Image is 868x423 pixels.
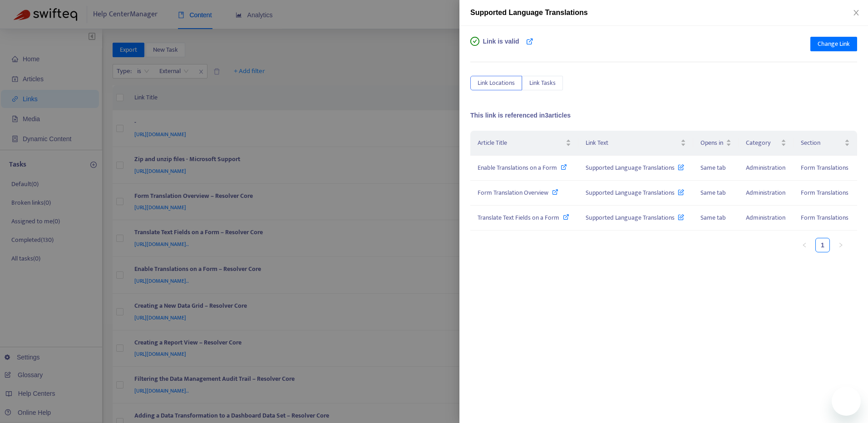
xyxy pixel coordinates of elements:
[746,138,779,148] span: Category
[470,37,479,46] span: check-circle
[586,212,684,223] span: Supported Language Translations
[529,78,556,88] span: Link Tasks
[470,112,571,119] span: This link is referenced in 3 articles
[578,131,693,156] th: Link Text
[801,187,848,198] span: Form Translations
[802,242,807,248] span: left
[833,238,848,252] li: Next Page
[470,76,522,90] button: Link Locations
[816,238,829,252] a: 1
[478,78,515,88] span: Link Locations
[833,238,848,252] button: right
[794,131,857,156] th: Section
[470,9,588,16] span: Supported Language Translations
[470,131,578,156] th: Article Title
[700,138,724,148] span: Opens in
[801,212,848,223] span: Form Translations
[483,37,519,55] span: Link is valid
[818,39,850,49] span: Change Link
[797,238,812,252] li: Previous Page
[746,162,785,173] span: Administration
[700,212,726,223] span: Same tab
[815,238,830,252] li: 1
[478,138,564,148] span: Article Title
[853,9,860,16] span: close
[700,187,726,198] span: Same tab
[832,387,861,416] iframe: Button to launch messaging window
[801,162,848,173] span: Form Translations
[797,238,812,252] button: left
[586,138,679,148] span: Link Text
[746,212,785,223] span: Administration
[850,9,863,17] button: Close
[693,131,739,156] th: Opens in
[746,187,785,198] span: Administration
[478,162,557,173] span: Enable Translations on a Form
[478,212,559,223] span: Translate Text Fields on a Form
[586,162,684,173] span: Supported Language Translations
[478,187,548,198] span: Form Translation Overview
[522,76,563,90] button: Link Tasks
[700,162,726,173] span: Same tab
[838,242,843,248] span: right
[586,187,684,198] span: Supported Language Translations
[810,37,857,51] button: Change Link
[739,131,794,156] th: Category
[801,138,843,148] span: Section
